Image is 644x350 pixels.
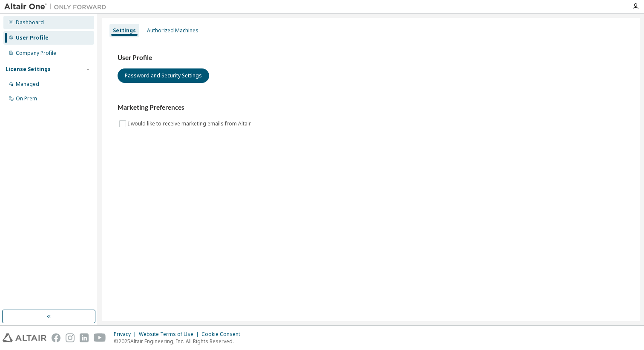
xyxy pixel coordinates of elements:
div: Dashboard [16,19,44,26]
img: linkedin.svg [80,333,89,342]
div: Privacy [114,331,139,338]
img: instagram.svg [66,333,75,342]
h3: User Profile [118,54,624,62]
button: Password and Security Settings [118,68,209,83]
div: On Prem [16,95,37,102]
div: Cookie Consent [201,331,245,338]
img: Altair One [4,3,111,11]
div: License Settings [6,66,51,73]
p: © 2025 Altair Engineering, Inc. All Rights Reserved. [114,338,245,345]
div: Company Profile [16,50,56,57]
div: Settings [113,27,136,34]
img: facebook.svg [52,333,60,342]
div: Managed [16,81,39,88]
div: Website Terms of Use [139,331,201,338]
label: I would like to receive marketing emails from Altair [128,119,253,129]
div: Authorized Machines [147,27,198,34]
h3: Marketing Preferences [118,103,624,112]
div: User Profile [16,34,49,41]
img: altair_logo.svg [3,333,46,342]
img: youtube.svg [94,333,106,342]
